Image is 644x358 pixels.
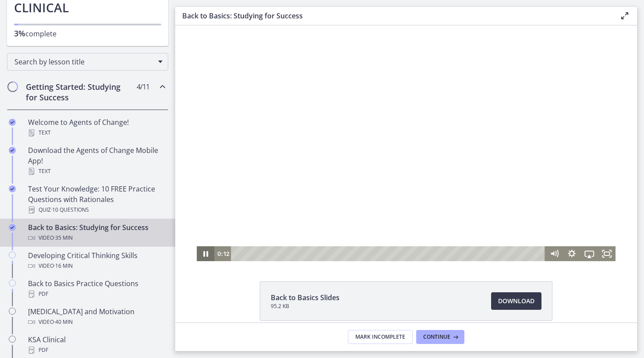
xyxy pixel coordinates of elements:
span: Continue [423,333,450,340]
div: Download the Agents of Change Mobile App! [28,145,165,177]
button: Show settings menu [388,221,405,236]
span: Back to Basics Slides [271,292,340,303]
div: Video [28,233,165,243]
div: Quiz [28,205,165,215]
span: · 10 Questions [51,205,89,215]
div: Text [28,128,165,138]
span: 4 / 11 [137,82,149,92]
i: Completed [9,147,16,154]
i: Completed [9,185,16,192]
a: Download [491,292,541,310]
div: Back to Basics Practice Questions [28,278,165,299]
iframe: Video Lesson [175,25,637,261]
h2: Getting Started: Studying for Success [26,82,133,103]
i: Completed [9,119,16,126]
span: Download [498,296,534,306]
div: Search by lesson title [7,53,168,71]
div: Text [28,166,165,177]
button: Mark Incomplete [348,330,413,344]
span: · 35 min [54,233,73,243]
div: [MEDICAL_DATA] and Motivation [28,306,165,327]
div: PDF [28,345,165,355]
span: · 40 min [54,317,73,327]
span: Mark Incomplete [355,333,405,340]
span: 95.2 KB [271,303,340,310]
i: Completed [9,224,16,231]
div: KSA Clinical [28,334,165,355]
div: PDF [28,289,165,299]
p: complete [14,28,161,39]
div: Test Your Knowledge: 10 FREE Practice Questions with Rationales [28,184,165,215]
button: Fullscreen [423,221,440,236]
span: · 16 min [54,261,73,271]
h3: Back to Basics: Studying for Success [182,11,605,21]
span: Search by lesson title [14,57,154,67]
button: Continue [416,330,464,344]
div: Back to Basics: Studying for Success [28,222,165,243]
div: Video [28,261,165,271]
span: 3% [14,28,25,39]
button: Mute [370,221,388,236]
div: Video [28,317,165,327]
button: Airplay [405,221,423,236]
div: Welcome to Agents of Change! [28,117,165,138]
div: Developing Critical Thinking Skills [28,250,165,271]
